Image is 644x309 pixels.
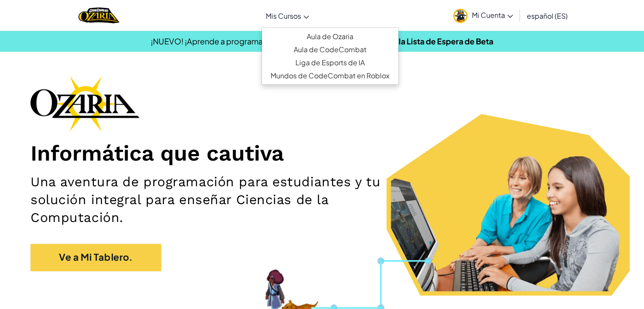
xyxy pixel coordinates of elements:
a: Únete a la Lista de Espera de Beta [369,36,493,46]
a: Mis Cursos [261,4,313,27]
img: Ozaria branding logo [31,76,139,131]
a: Mi Cuenta [449,2,517,29]
h1: Informática que cautiva [31,140,613,167]
a: Liga de Esports de IA [262,56,398,69]
span: Mi Cuenta [472,10,513,20]
a: español (ES) [522,4,572,27]
h2: Una aventura de programación para estudiantes y tu solución integral para enseñar Ciencias de la ... [31,173,421,226]
span: español (ES) [527,11,568,20]
a: Aula de CodeCombat [262,43,398,56]
a: Aula de Ozaria [262,30,398,43]
span: ¡NUEVO! ¡Aprende a programar mientras juegas en Roblox! [151,36,364,46]
a: Ve a Mi Tablero. [31,244,161,271]
span: Mis Cursos [266,11,301,20]
img: avatar [453,9,468,23]
img: Home [78,7,119,24]
a: Ozaria by CodeCombat logo [78,7,119,24]
a: Mundos de CodeCombat en Roblox [262,69,398,82]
